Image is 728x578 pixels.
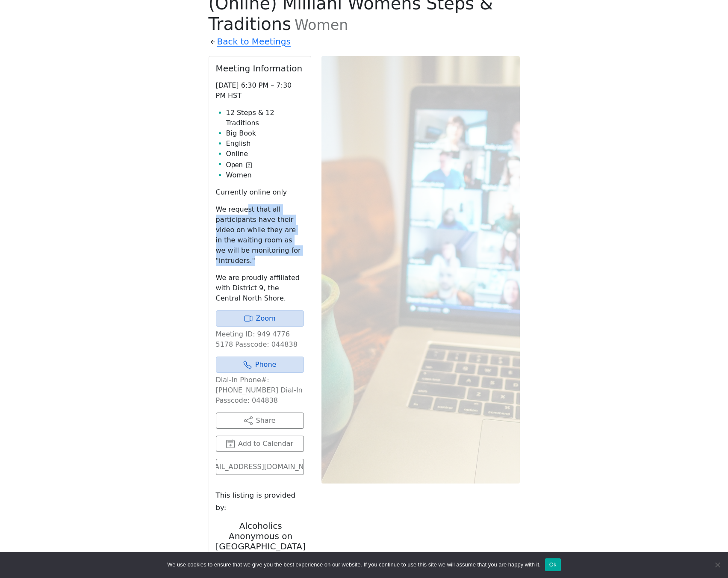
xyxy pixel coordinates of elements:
a: Zoom [216,310,304,327]
p: Meeting ID: 949 4776 5178 Passcode: 044838 [216,329,304,350]
li: Online [226,149,304,159]
li: English [226,139,304,149]
li: 12 Steps & 12 Traditions [226,108,304,128]
small: This listing is provided by: [216,489,304,514]
li: Women [226,170,304,180]
span: No [713,560,722,569]
span: Open [226,160,243,170]
button: Add to Calendar [216,436,304,452]
a: Phone [216,357,304,373]
span: We use cookies to ensure that we give you the best experience on our website. If you continue to ... [167,560,540,569]
a: Back to Meetings [217,34,291,49]
li: Big Book [226,128,304,139]
p: Dial-In Phone#: [PHONE_NUMBER] Dial-In Passcode: 044838 [216,375,304,406]
h2: Alcoholics Anonymous on [GEOGRAPHIC_DATA] [216,521,306,551]
p: We are proudly affiliated with District 9, the Central North Shore. [216,273,304,304]
button: Share [216,413,304,429]
h2: Meeting Information [216,63,304,74]
p: We request that all participants have their video on while they are in the waiting room as we wil... [216,204,304,266]
button: Open [226,160,252,170]
a: [EMAIL_ADDRESS][DOMAIN_NAME] [216,459,304,475]
small: Women [295,17,348,33]
p: [DATE] 6:30 PM – 7:30 PM HST [216,80,304,101]
button: Ok [545,558,561,571]
p: Currently online only [216,187,304,198]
